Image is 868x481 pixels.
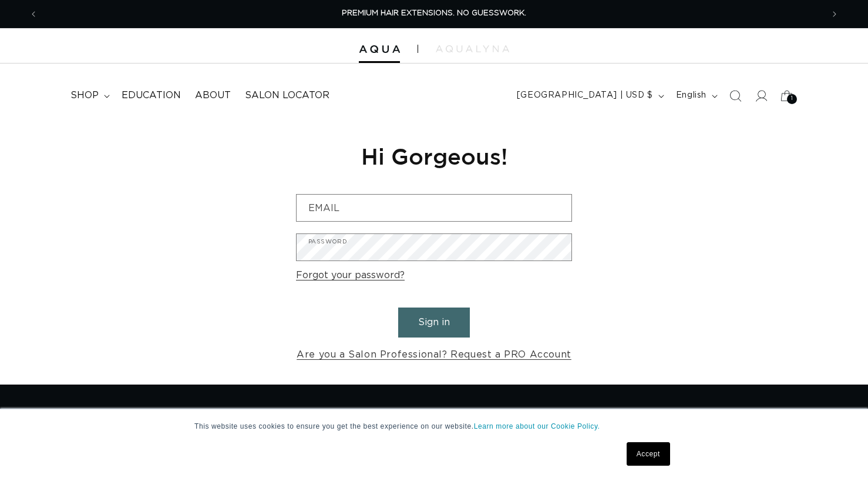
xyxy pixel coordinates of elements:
img: Aqua Hair Extensions [359,45,400,54]
span: Education [122,89,181,102]
span: Salon Locator [245,89,329,102]
a: Salon Locator [238,82,337,109]
span: shop [70,89,99,102]
button: Next announcement [822,3,847,25]
summary: shop [63,82,115,109]
button: Previous announcement [21,3,46,25]
button: [GEOGRAPHIC_DATA] | USD $ [510,85,669,107]
span: PREMIUM HAIR EXTENSIONS. NO GUESSWORK. [342,9,526,17]
button: English [669,85,722,107]
a: Learn more about our Cookie Policy. [474,422,600,430]
h1: Hi Gorgeous! [296,142,572,171]
a: Accept [627,442,670,466]
a: Forgot your password? [296,267,405,284]
span: English [676,89,706,102]
span: About [195,89,231,102]
img: aqualyna.com [436,45,509,52]
a: Are you a Salon Professional? Request a PRO Account [297,346,571,363]
a: Education [115,82,188,109]
span: [GEOGRAPHIC_DATA] | USD $ [517,89,653,102]
summary: Search [722,83,748,109]
button: Sign in [398,308,470,338]
a: About [188,82,238,109]
p: This website uses cookies to ensure you get the best experience on our website. [194,421,674,432]
input: Email [297,195,571,221]
span: 1 [791,94,793,104]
